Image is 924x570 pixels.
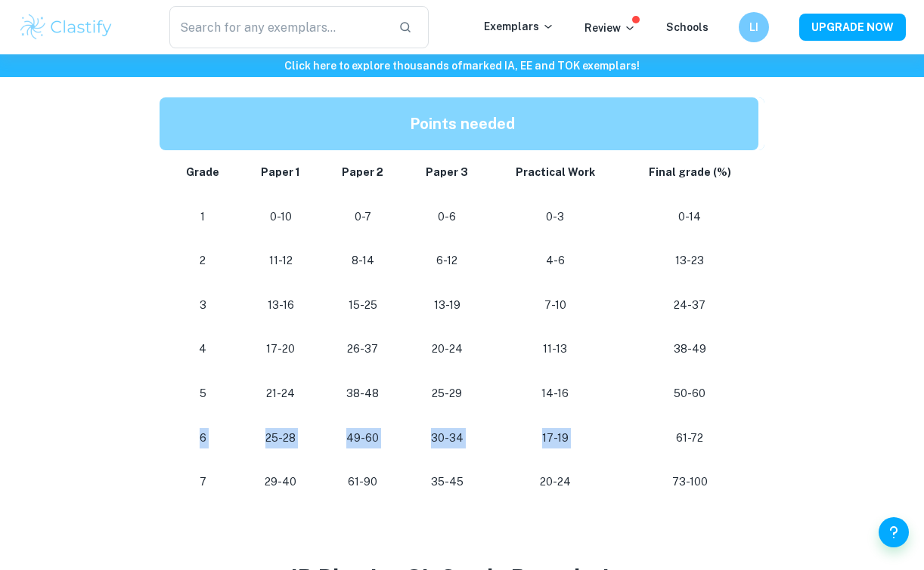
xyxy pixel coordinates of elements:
a: Schools [666,21,709,33]
strong: Points needed [410,115,515,133]
strong: Final grade (%) [649,166,731,178]
p: 13-16 [253,295,309,316]
strong: Paper 1 [261,166,300,178]
p: 25-28 [253,428,309,448]
p: 7 [178,472,228,492]
p: 11-13 [501,339,609,359]
p: 6-12 [417,251,477,271]
p: 4 [178,339,228,359]
p: 61-72 [633,428,746,448]
p: 15-25 [333,295,393,316]
p: 0-6 [417,207,477,227]
p: 13-19 [417,295,477,316]
p: 17-19 [501,428,609,448]
p: 17-20 [253,339,309,359]
p: 26-37 [333,339,393,359]
p: 0-7 [333,207,393,227]
p: 2 [178,251,228,271]
p: 29-40 [253,472,309,492]
p: 20-24 [417,339,477,359]
p: 73-100 [633,472,746,492]
p: 7-10 [501,295,609,316]
p: 0-3 [501,207,609,227]
input: Search for any exemplars... [169,6,386,48]
p: 35-45 [417,472,477,492]
p: 38-49 [633,339,746,359]
p: 61-90 [333,472,393,492]
p: 49-60 [333,428,393,448]
p: 13-23 [633,251,746,271]
p: 0-10 [253,207,309,227]
h6: Click here to explore thousands of marked IA, EE and TOK exemplars ! [3,57,921,74]
strong: Practical Work [516,166,595,178]
strong: Paper 2 [342,166,383,178]
p: 11-12 [253,251,309,271]
p: Review [584,20,636,36]
p: 30-34 [417,428,477,448]
strong: Grade [186,166,219,178]
button: LI [739,12,769,42]
p: 20-24 [501,472,609,492]
p: 0-14 [633,207,746,227]
p: 5 [178,384,228,404]
p: 50-60 [633,384,746,404]
p: 24-37 [633,295,746,316]
p: 1 [178,207,228,227]
button: UPGRADE NOW [799,14,906,41]
p: 6 [178,428,228,448]
p: Exemplars [484,18,554,35]
strong: Paper 3 [426,166,468,178]
p: 38-48 [333,384,393,404]
p: 8-14 [333,251,393,271]
button: Help and Feedback [879,517,909,547]
p: 3 [178,295,228,316]
img: Clastify logo [18,12,114,42]
p: 14-16 [501,384,609,404]
p: 21-24 [253,384,309,404]
p: 4-6 [501,251,609,271]
h6: LI [746,19,763,35]
p: 25-29 [417,384,477,404]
